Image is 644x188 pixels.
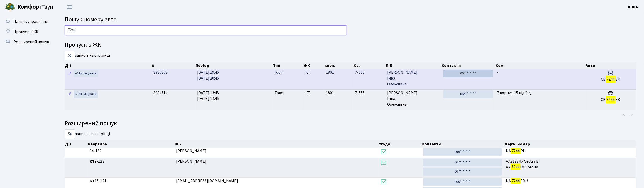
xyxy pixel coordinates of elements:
[17,3,42,11] b: Комфорт
[585,62,637,69] th: Авто
[17,3,53,11] span: Таун
[506,148,634,154] span: KA PH
[154,70,168,75] span: 8985858
[65,129,110,139] label: записів на сторінці
[65,41,636,49] h4: Пропуск в ЖК
[65,129,75,139] select: записів на сторінці
[628,4,638,10] b: КПП4
[13,19,48,24] span: Панель управління
[441,62,495,69] th: Контакти
[628,4,638,10] a: КПП4
[355,90,383,96] span: 7-555
[506,178,634,184] span: KA EB 3
[90,159,172,164] span: 9-123
[65,25,347,35] input: Пошук
[174,140,378,148] th: ПІБ
[326,90,334,96] span: 1801
[385,62,441,69] th: ПІБ
[275,70,283,75] span: Гості
[305,70,322,75] span: КТ
[90,178,172,184] span: 15-121
[154,90,168,96] span: 8984714
[63,3,76,11] button: Переключити навігацію
[3,17,53,27] a: Панель управління
[303,62,324,69] th: ЖК
[151,62,195,69] th: #
[65,120,636,127] h4: Розширений пошук
[273,62,303,69] th: Тип
[324,62,353,69] th: корп.
[497,70,499,75] span: -
[90,148,172,154] span: 04, 132
[355,70,383,75] span: 7-555
[506,159,634,170] span: AA7173HX Vectra B AA IM Corolla
[65,15,117,24] span: Пошук номеру авто
[197,70,219,81] span: [DATE] 19:45 [DATE] 20:45
[497,90,531,96] span: 7 корпус, 15 під'їзд
[421,140,504,148] th: Контакти
[90,159,95,164] b: КТ
[13,29,38,35] span: Пропуск в ЖК
[74,90,98,98] a: Активувати
[67,90,73,98] a: Редагувати
[305,90,322,96] span: КТ
[65,140,88,148] th: Дії
[176,159,206,164] span: [PERSON_NAME]
[67,70,73,77] a: Редагувати
[606,76,616,83] mark: 7244
[275,90,284,96] span: Таксі
[387,90,439,108] span: [PERSON_NAME] Інна Олексіївна
[378,140,421,148] th: Угода
[504,140,637,148] th: Держ. номер
[587,77,635,82] h5: СВ ЕК
[65,51,110,60] label: записів на сторінці
[387,70,439,87] span: [PERSON_NAME] Інна Олексіївна
[176,178,238,184] span: [EMAIL_ADDRESS][DOMAIN_NAME]
[65,51,75,60] select: записів на сторінці
[587,97,635,102] h5: СВ ЕК
[3,37,53,47] a: Розширений пошук
[353,62,385,69] th: Кв.
[197,90,219,102] span: [DATE] 13:45 [DATE] 14:45
[13,39,49,45] span: Розширений пошук
[606,96,616,103] mark: 7244
[511,147,520,154] mark: 7244
[90,178,95,184] b: КТ
[511,163,520,170] mark: 7244
[326,70,334,75] span: 1801
[65,62,151,69] th: Дії
[511,177,520,184] mark: 7244
[88,140,174,148] th: Квартира
[495,62,585,69] th: Ком.
[74,70,98,77] a: Активувати
[3,27,53,37] a: Пропуск в ЖК
[5,2,15,12] img: logo.png
[176,148,206,154] span: [PERSON_NAME]
[195,62,273,69] th: Період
